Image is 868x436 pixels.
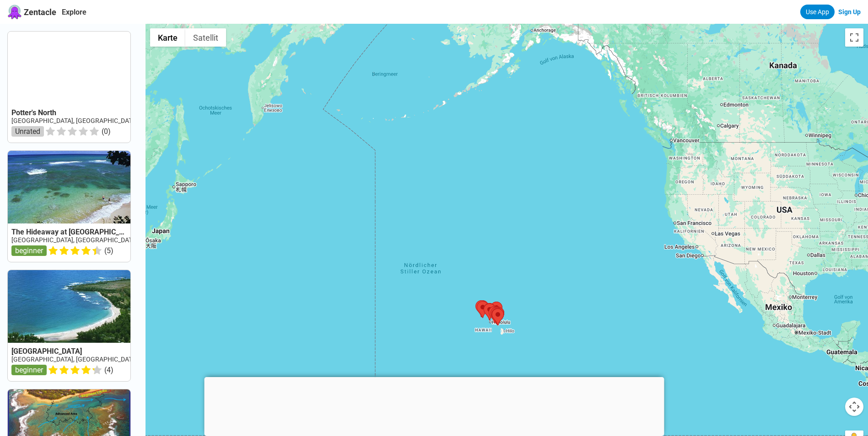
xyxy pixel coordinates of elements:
[11,356,138,363] a: [GEOGRAPHIC_DATA], [GEOGRAPHIC_DATA]
[800,5,835,19] a: Use App
[7,5,56,19] a: Zentacle logoZentacle
[845,398,863,416] button: Kamerasteuerung für die Karte
[7,5,22,19] img: Zentacle logo
[24,7,56,17] span: Zentacle
[838,8,861,16] a: Sign Up
[62,8,86,16] a: Explore
[11,236,173,244] a: [GEOGRAPHIC_DATA], [GEOGRAPHIC_DATA], [US_STATE]
[185,28,226,47] button: Satellitenbilder anzeigen
[150,28,185,47] button: Stadtplan anzeigen
[845,28,863,47] button: Vollbildansicht ein/aus
[204,377,664,434] iframe: Advertisement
